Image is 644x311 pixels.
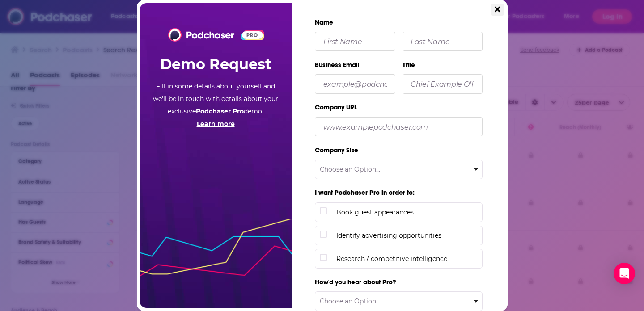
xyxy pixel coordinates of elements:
[315,74,395,93] input: example@podchaser.com
[315,274,487,291] label: How'd you hear about Pro?
[197,120,235,128] a: Learn more
[402,57,483,74] label: Title
[402,32,483,51] input: Last Name
[168,30,235,38] a: Podchaser - Follow, Share and Rate Podcasts
[315,14,487,32] label: Name
[402,74,483,93] input: Chief Example Officer
[315,99,483,117] label: Company URL
[491,4,504,16] button: Close
[336,231,478,240] span: Identify advertising opportunities
[315,32,395,51] input: First Name
[153,80,279,130] p: Fill in some details about yourself and we'll be in touch with details about your exclusive demo.
[168,28,235,42] img: Podchaser - Follow, Share and Rate Podcasts
[315,142,483,160] label: Company Size
[336,254,478,264] span: Research / competitive intelligence
[315,185,487,202] label: I want Podchaser Pro in order to:
[336,207,478,217] span: Book guest appearances
[614,263,635,284] div: Open Intercom Messenger
[242,31,263,39] span: PRO
[168,28,263,42] a: Podchaser Logo PRO
[160,48,271,80] h2: Demo Request
[315,57,395,74] label: Business Email
[196,107,244,115] b: Podchaser Pro
[315,117,483,136] input: www.examplepodchaser.com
